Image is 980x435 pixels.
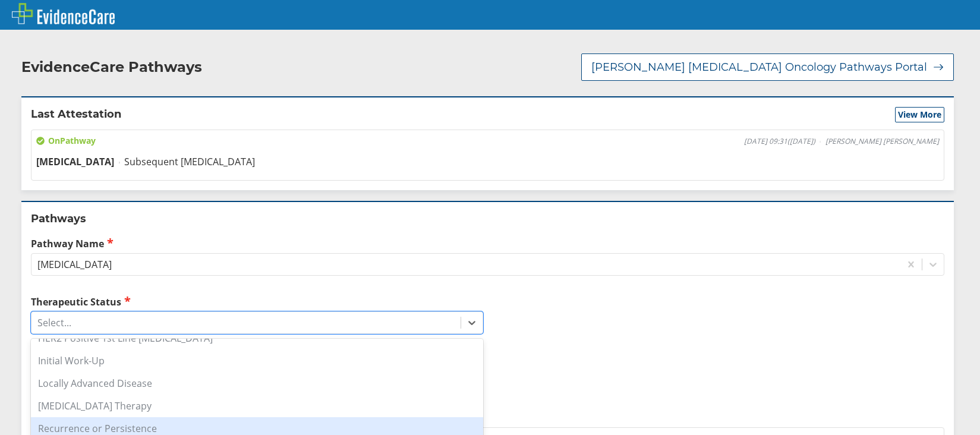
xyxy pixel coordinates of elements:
span: Subsequent [MEDICAL_DATA] [124,155,255,168]
label: Therapeutic Status [31,295,483,308]
button: View More [895,107,944,122]
img: EvidenceCare [12,3,115,24]
span: View More [898,109,941,121]
div: Select... [37,316,71,329]
div: [MEDICAL_DATA] Therapy [31,395,483,417]
span: On Pathway [36,135,96,147]
div: Locally Advanced Disease [31,372,483,395]
div: [MEDICAL_DATA] [37,258,112,271]
h2: EvidenceCare Pathways [21,58,202,76]
span: [DATE] 09:31 ( [DATE] ) [744,137,815,146]
label: Additional Details [31,411,944,424]
h2: Last Attestation [31,107,121,122]
div: Initial Work-Up [31,349,483,372]
label: Pathway Name [31,237,944,250]
span: [PERSON_NAME] [MEDICAL_DATA] Oncology Pathways Portal [591,60,927,74]
span: [PERSON_NAME] [PERSON_NAME] [825,137,939,146]
h2: Pathways [31,212,944,226]
span: [MEDICAL_DATA] [36,155,114,168]
button: [PERSON_NAME] [MEDICAL_DATA] Oncology Pathways Portal [581,53,954,81]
